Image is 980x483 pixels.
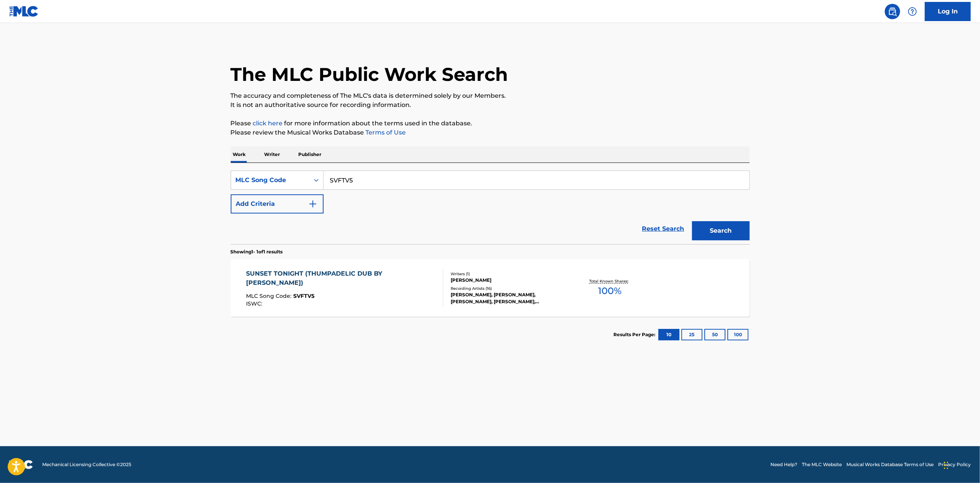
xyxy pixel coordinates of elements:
img: help [908,7,917,16]
a: Reset Search [638,220,688,237]
span: Mechanical Licensing Collective © 2025 [42,461,131,468]
img: 9d2ae6d4665cec9f34b9.svg [308,199,317,209]
button: Add Criteria [231,194,324,214]
div: Help [905,4,920,19]
p: Results Per Page: [614,331,658,338]
form: Search Form [231,171,750,244]
button: 25 [681,329,702,340]
div: [PERSON_NAME], [PERSON_NAME], [PERSON_NAME], [PERSON_NAME], [PERSON_NAME] [451,291,567,305]
a: Musical Works Database Terms of Use [846,461,934,468]
p: The accuracy and completeness of The MLC's data is determined solely by our Members. [231,91,750,100]
a: click here [253,120,283,127]
span: SVFTV5 [293,292,314,299]
p: Please review the Musical Works Database [231,128,750,137]
button: 10 [658,329,679,340]
h1: The MLC Public Work Search [231,63,508,86]
iframe: Chat Widget [942,446,980,483]
p: Publisher [296,146,324,163]
a: The MLC Website [802,461,842,468]
p: Showing 1 - 1 of 1 results [231,248,283,255]
a: Log In [925,2,971,21]
button: 50 [704,329,725,340]
p: Total Known Shares: [589,278,630,284]
div: [PERSON_NAME] [451,277,567,284]
div: Drag [944,454,949,477]
span: 100 % [598,284,621,298]
div: Writers ( 1 ) [451,271,567,277]
span: ISWC : [246,300,264,307]
a: SUNSET TONIGHT (THUMPADELIC DUB BY [PERSON_NAME])MLC Song Code:SVFTV5ISWC:Writers (1)[PERSON_NAME... [231,259,750,317]
a: Privacy Policy [938,461,971,468]
button: 100 [727,329,749,340]
div: Recording Artists ( 16 ) [451,286,567,291]
img: MLC Logo [9,6,39,17]
p: Work [231,146,248,163]
img: logo [9,460,33,469]
div: MLC Song Code [236,176,305,185]
div: SUNSET TONIGHT (THUMPADELIC DUB BY [PERSON_NAME]) [246,269,437,287]
button: Search [692,221,750,240]
a: Terms of Use [364,129,406,136]
p: Please for more information about the terms used in the database. [231,119,750,128]
a: Public Search [885,4,900,19]
span: MLC Song Code : [246,292,293,299]
a: Need Help? [770,461,797,468]
img: search [888,7,897,16]
p: Writer [262,146,283,163]
p: It is not an authoritative source for recording information. [231,100,750,110]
